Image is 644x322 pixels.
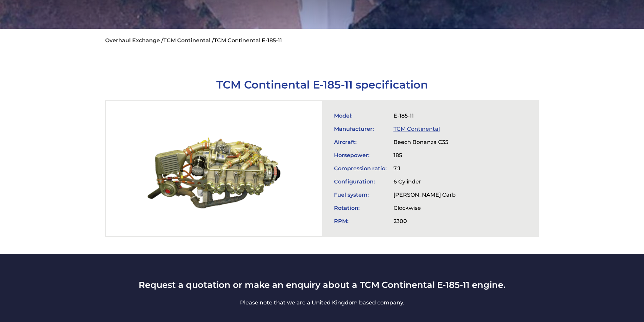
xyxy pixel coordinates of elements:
td: Model: [331,109,390,122]
td: [PERSON_NAME] Carb [390,188,459,201]
td: 7:1 [390,162,459,175]
td: Manufacturer: [331,122,390,135]
td: Rotation: [331,201,390,215]
a: TCM Continental / [163,37,214,44]
h1: TCM Continental E-185-11 specification [105,78,539,91]
a: TCM Continental [393,126,440,132]
td: 2300 [390,215,459,228]
td: Compression ratio: [331,162,390,175]
p: Please note that we are a United Kingdom based company. [105,299,539,307]
td: 6 Cylinder [390,175,459,188]
td: 185 [390,149,459,162]
td: Configuration: [331,175,390,188]
td: Fuel system: [331,188,390,201]
td: Horsepower: [331,149,390,162]
a: Overhaul Exchange / [105,37,163,44]
td: Clockwise [390,201,459,215]
td: Beech Bonanza C35 [390,135,459,149]
li: TCM Continental E-185-11 [214,37,282,44]
td: E-185-11 [390,109,459,122]
td: RPM: [331,215,390,228]
td: Aircraft: [331,135,390,149]
h3: Request a quotation or make an enquiry about a TCM Continental E-185-11 engine. [105,279,539,290]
